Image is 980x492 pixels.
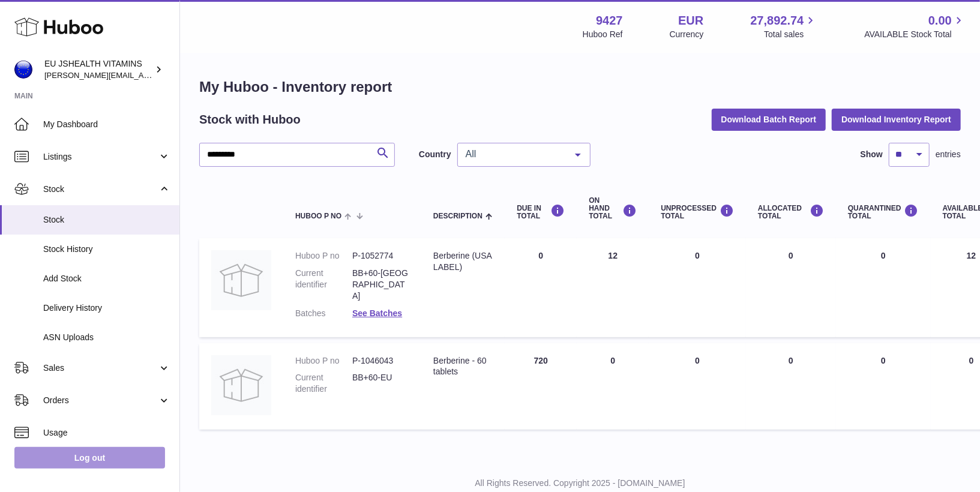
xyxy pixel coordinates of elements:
div: DUE IN TOTAL [517,204,565,220]
dt: Current identifier [295,372,352,395]
span: 0 [881,251,886,260]
img: product image [211,250,271,310]
span: Stock [43,214,170,226]
td: 0 [649,238,746,337]
span: Add Stock [43,273,170,284]
span: Total sales [764,29,817,40]
h2: Stock with Huboo [199,112,301,128]
span: All [463,148,566,160]
label: Country [419,149,451,160]
div: ALLOCATED Total [758,204,824,220]
div: Currency [670,29,704,40]
a: 0.00 AVAILABLE Stock Total [864,13,966,40]
dt: Current identifier [295,268,352,302]
button: Download Batch Report [712,109,826,130]
td: 12 [577,238,649,337]
span: Listings [43,151,158,163]
dd: P-1052774 [352,250,409,262]
span: ASN Uploads [43,332,170,343]
td: 0 [505,238,577,337]
dd: BB+60-EU [352,372,409,395]
div: UNPROCESSED Total [661,204,734,220]
dd: BB+60-[GEOGRAPHIC_DATA] [352,268,409,302]
h1: My Huboo - Inventory report [199,77,961,97]
strong: 9427 [596,13,623,29]
span: 27,892.74 [750,13,804,29]
td: 720 [505,343,577,430]
div: QUARANTINED Total [848,204,919,220]
span: AVAILABLE Stock Total [864,29,966,40]
label: Show [861,149,883,160]
span: Stock [43,184,158,195]
span: Orders [43,395,158,406]
a: 27,892.74 Total sales [750,13,817,40]
span: Usage [43,427,170,439]
div: ON HAND Total [589,197,637,221]
dt: Huboo P no [295,355,352,367]
div: Berberine - 60 tablets [433,355,493,378]
span: 0 [881,356,886,365]
img: laura@jessicasepel.com [14,61,32,79]
button: Download Inventory Report [832,109,961,130]
td: 0 [746,343,836,430]
span: My Dashboard [43,119,170,130]
span: Sales [43,362,158,374]
td: 0 [649,343,746,430]
span: Huboo P no [295,212,341,220]
span: [PERSON_NAME][EMAIL_ADDRESS][DOMAIN_NAME] [44,70,241,80]
dt: Batches [295,308,352,319]
dt: Huboo P no [295,250,352,262]
span: entries [936,149,961,160]
div: EU JSHEALTH VITAMINS [44,58,152,81]
span: 0.00 [928,13,952,29]
div: Berberine (USA LABEL) [433,250,493,273]
td: 0 [746,238,836,337]
strong: EUR [678,13,703,29]
a: Log out [14,447,165,469]
p: All Rights Reserved. Copyright 2025 - [DOMAIN_NAME] [190,478,970,489]
td: 0 [577,343,649,430]
span: Stock History [43,244,170,255]
span: Description [433,212,482,220]
a: See Batches [352,308,402,318]
span: Delivery History [43,302,170,314]
img: product image [211,355,271,415]
dd: P-1046043 [352,355,409,367]
div: Huboo Ref [583,29,623,40]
